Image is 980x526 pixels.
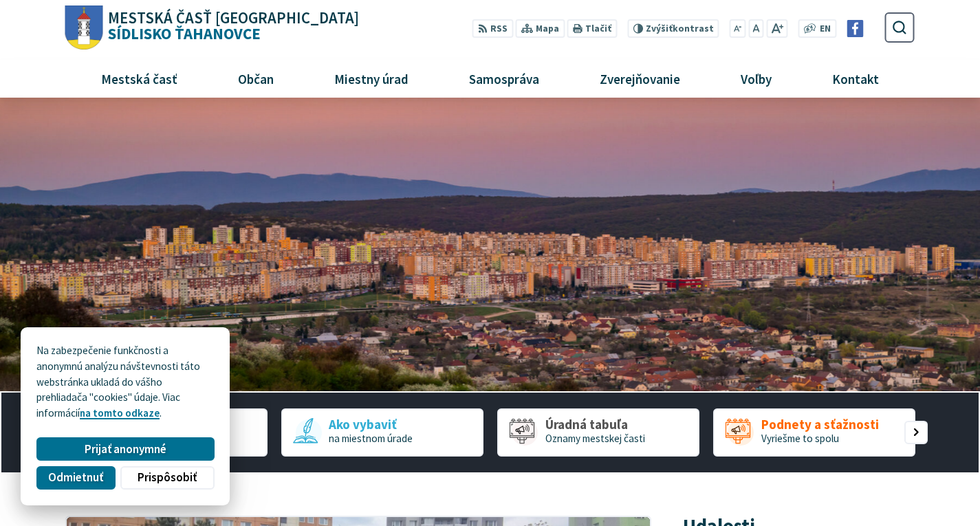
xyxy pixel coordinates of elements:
[497,408,699,457] div: 3 / 5
[646,23,714,34] span: kontrast
[329,417,413,432] span: Ako vybaviť
[444,60,565,97] a: Samospráva
[65,6,103,50] img: Prejsť na domovskú stránku
[232,60,279,97] span: Občan
[820,22,831,36] span: EN
[761,417,879,432] span: Podnety a sťažnosti
[545,432,645,445] span: Oznamy mestskej časti
[847,20,864,37] img: Prejsť na Facebook stránku
[730,19,746,38] button: Zmenšiť veľkosť písma
[713,408,915,457] a: Podnety a sťažnosti Vyriešme to spolu
[536,22,559,36] span: Mapa
[713,408,915,457] div: 4 / 5
[138,470,197,485] span: Prispôsobiť
[490,22,508,36] span: RSS
[545,417,645,432] span: Úradná tabuľa
[213,60,298,97] a: Občan
[76,60,202,97] a: Mestská časť
[585,23,611,34] span: Tlačiť
[827,60,884,97] span: Kontakt
[748,19,763,38] button: Nastaviť pôvodnú veľkosť písma
[646,23,673,34] span: Zvýšiť
[594,60,685,97] span: Zverejňovanie
[108,10,359,26] span: Mestská časť [GEOGRAPHIC_DATA]
[716,60,797,97] a: Voľby
[567,19,617,38] button: Tlačiť
[807,60,904,97] a: Kontakt
[736,60,777,97] span: Voľby
[85,442,166,457] span: Prijať anonymné
[497,408,699,457] a: Úradná tabuľa Oznamy mestskej časti
[309,60,433,97] a: Miestny úrad
[516,19,565,38] a: Mapa
[103,10,360,42] h1: Sídlisko Ťahanovce
[65,6,359,50] a: Logo Sídlisko Ťahanovce, prejsť na domovskú stránku.
[36,343,214,421] p: Na zabezpečenie funkčnosti a anonymnú analýzu návštevnosti táto webstránka ukladá do vášho prehli...
[120,466,214,490] button: Prispôsobiť
[464,60,544,97] span: Samospráva
[816,22,835,36] a: EN
[36,437,214,461] button: Prijať anonymné
[281,408,483,457] a: Ako vybaviť na miestnom úrade
[627,19,719,38] button: Zvýšiťkontrast
[575,60,706,97] a: Zverejňovanie
[96,60,182,97] span: Mestská časť
[80,406,160,419] a: na tomto odkaze
[36,466,115,490] button: Odmietnuť
[904,421,928,444] div: Nasledujúci slajd
[329,60,413,97] span: Miestny úrad
[472,19,513,38] a: RSS
[48,470,103,485] span: Odmietnuť
[281,408,483,457] div: 2 / 5
[761,432,839,445] span: Vyriešme to spolu
[329,432,413,445] span: na miestnom úrade
[766,19,787,38] button: Zväčšiť veľkosť písma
